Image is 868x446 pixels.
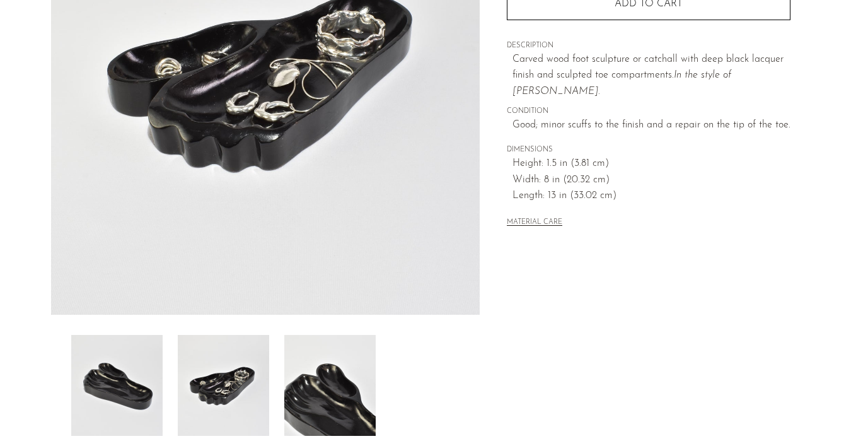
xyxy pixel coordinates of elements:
[512,156,790,172] span: Height: 1.5 in (3.81 cm)
[512,172,790,189] span: Width: 8 in (20.32 cm)
[507,218,562,228] button: MATERIAL CARE
[71,335,163,436] img: Black Lacquer Foot Sculpture
[284,335,376,436] img: Black Lacquer Foot Sculpture
[178,335,269,436] img: Black Lacquer Foot Sculpture
[512,188,790,204] span: Length: 13 in (33.02 cm)
[512,52,790,100] p: Carved wood foot sculpture or catchall with deep black lacquer finish and sculpted toe compartments.
[507,106,790,117] span: CONDITION
[512,117,790,134] span: Good; minor scuffs to the finish and a repair on the tip of the toe.
[507,40,790,52] span: DESCRIPTION
[507,144,790,156] span: DIMENSIONS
